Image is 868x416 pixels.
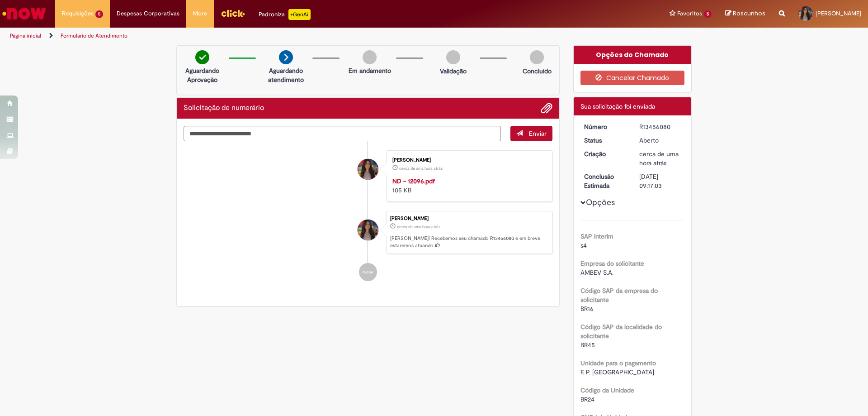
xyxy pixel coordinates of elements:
[446,50,460,64] img: img-circle-grey.png
[397,224,440,230] span: cerca de uma hora atrás
[580,287,658,304] b: Código SAP da empresa do solicitante
[580,368,654,376] span: F. P. [GEOGRAPHIC_DATA]
[358,159,378,180] div: Samantha Fernanda Malaquias Fontana
[392,177,435,185] a: ND - 12096.pdf
[193,9,207,18] span: More
[580,232,613,240] b: SAP Interim
[184,141,552,291] ul: Histórico de tíquete
[541,102,552,114] button: Adicionar anexos
[725,10,765,18] a: Rascunhos
[390,235,547,249] p: [PERSON_NAME]! Recebemos seu chamado R13456080 e em breve estaremos atuando.
[195,50,209,64] img: check-circle-green.png
[639,122,681,131] div: R13456080
[279,50,293,64] img: arrow-next.png
[10,32,41,39] a: Página inicial
[530,50,544,64] img: img-circle-grey.png
[7,28,572,44] ul: Trilhas de página
[577,172,633,190] dt: Conclusão Estimada
[639,172,681,190] div: [DATE] 09:17:03
[580,395,594,403] span: BR24
[580,259,644,268] b: Empresa do solicitante
[358,220,378,240] div: Samantha Fernanda Malaquias Fontana
[264,66,308,84] p: Aguardando atendimento
[510,126,552,141] button: Enviar
[816,10,861,17] span: [PERSON_NAME]
[639,150,679,167] span: cerca de uma hora atrás
[1,5,47,23] img: ServiceNow
[440,67,467,76] p: Validação
[639,149,681,167] div: 28/08/2025 09:16:58
[577,136,633,145] dt: Status
[580,359,656,367] b: Unidade para o pagamento
[580,71,685,85] button: Cancelar Chamado
[577,149,633,158] dt: Criação
[639,150,679,167] time: 28/08/2025 09:16:58
[580,341,595,349] span: BR45
[580,268,613,277] span: AMBEV S.A.
[399,166,443,171] time: 28/08/2025 09:16:42
[184,126,501,141] textarea: Digite sua mensagem aqui...
[577,122,633,131] dt: Número
[62,9,94,18] span: Requisições
[580,386,634,394] b: Código da Unidade
[390,216,547,221] div: [PERSON_NAME]
[95,10,103,18] span: 5
[529,129,547,138] span: Enviar
[363,50,377,64] img: img-circle-grey.png
[580,102,655,110] span: Sua solicitação foi enviada
[392,177,543,195] div: 105 KB
[733,9,765,18] span: Rascunhos
[580,323,662,340] b: Código SAP da localidade do solicitante
[399,166,443,171] span: cerca de uma hora atrás
[580,305,594,313] span: BR16
[288,9,311,20] p: +GenAi
[677,9,702,18] span: Favoritos
[180,66,224,84] p: Aguardando Aprovação
[259,9,311,20] div: Padroniza
[221,6,245,20] img: click_logo_yellow_360x200.png
[574,46,692,64] div: Opções do Chamado
[184,211,552,254] li: Samantha Fernanda Malaquias Fontana
[349,66,391,75] p: Em andamento
[61,32,127,39] a: Formulário de Atendimento
[580,241,587,249] span: s4
[117,9,179,18] span: Despesas Corporativas
[184,104,264,112] h2: Solicitação de numerário Histórico de tíquete
[392,158,543,163] div: [PERSON_NAME]
[523,67,552,76] p: Concluído
[639,136,681,145] div: Aberto
[704,10,712,18] span: 5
